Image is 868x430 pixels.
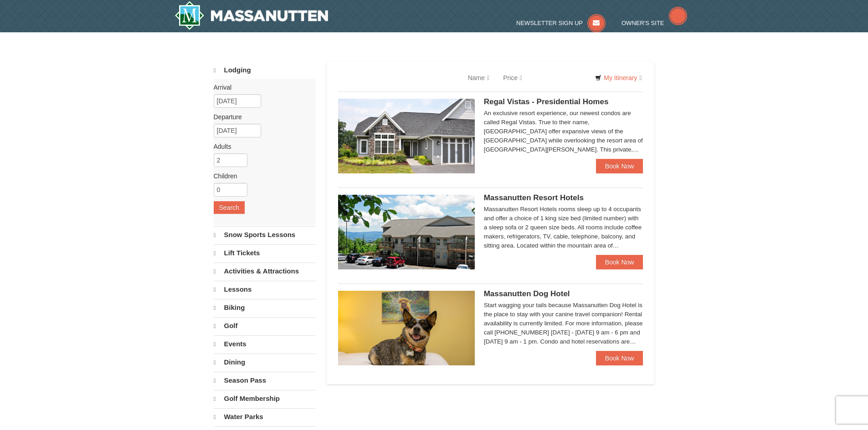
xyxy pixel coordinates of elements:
span: Massanutten Dog Hotel [484,289,570,298]
img: Massanutten Resort Logo [175,1,329,30]
label: Departure [214,112,308,121]
span: Massanutten Resort Hotels [484,193,584,202]
a: Owner's Site [621,20,687,26]
img: 27428181-5-81c892a3.jpg [338,291,475,365]
a: Massanutten Resort [175,1,329,30]
a: Name [461,69,496,87]
a: Lodging [214,62,315,79]
a: Events [214,335,315,353]
a: My Itinerary [589,71,647,85]
button: Search [214,201,245,214]
a: Book Now [596,159,643,173]
span: Owner's Site [621,20,664,26]
a: Lift Tickets [214,244,315,262]
span: Regal Vistas - Presidential Homes [484,97,609,106]
a: Dining [214,354,315,371]
img: 19219026-1-e3b4ac8e.jpg [338,195,475,269]
a: Golf Membership [214,390,315,407]
a: Water Parks [214,408,315,425]
img: 19218991-1-902409a9.jpg [338,99,475,173]
a: Biking [214,299,315,316]
div: Massanutten Resort Hotels rooms sleep up to 4 occupants and offer a choice of 1 king size bed (li... [484,205,643,250]
a: Book Now [596,255,643,269]
a: Price [496,69,529,87]
label: Children [214,172,308,181]
a: Newsletter Sign Up [516,20,606,26]
div: Start wagging your tails because Massanutten Dog Hotel is the place to stay with your canine trav... [484,301,643,346]
a: Golf [214,317,315,334]
a: Lessons [214,281,315,298]
a: Snow Sports Lessons [214,226,315,243]
label: Arrival [214,83,308,92]
label: Adults [214,142,308,151]
a: Activities & Attractions [214,263,315,280]
span: Newsletter Sign Up [516,20,583,26]
a: Season Pass [214,372,315,389]
div: An exclusive resort experience, our newest condos are called Regal Vistas. True to their name, [G... [484,109,643,154]
a: Book Now [596,351,643,365]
